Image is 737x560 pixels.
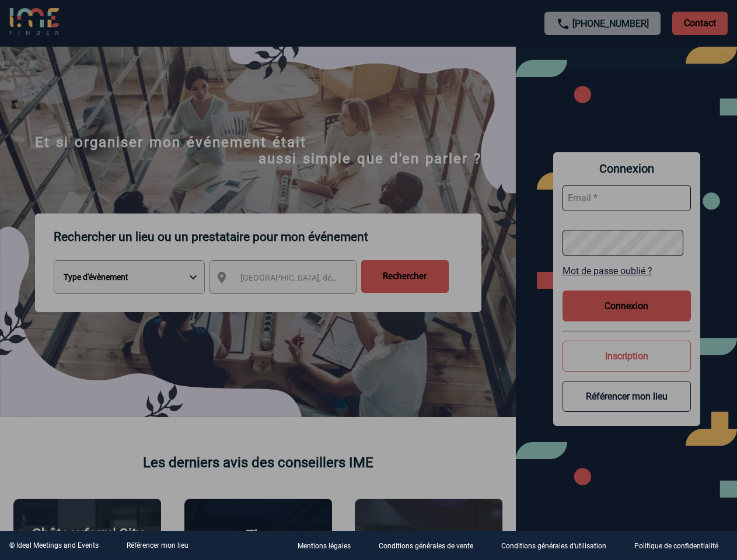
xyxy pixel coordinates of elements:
[298,542,351,551] p: Mentions légales
[9,541,99,549] div: © Ideal Meetings and Events
[501,542,606,551] p: Conditions générales d'utilisation
[492,540,625,551] a: Conditions générales d'utilisation
[369,540,492,551] a: Conditions générales de vente
[288,540,369,551] a: Mentions légales
[379,542,473,551] p: Conditions générales de vente
[625,540,737,551] a: Politique de confidentialité
[634,542,718,551] p: Politique de confidentialité
[127,541,188,549] a: Référencer mon lieu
